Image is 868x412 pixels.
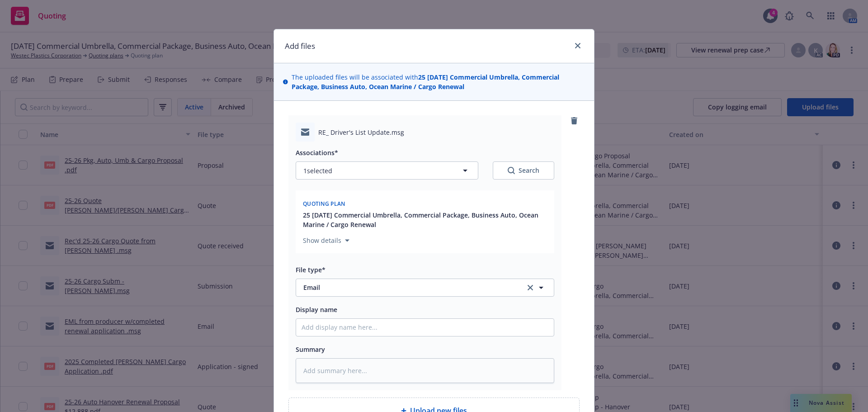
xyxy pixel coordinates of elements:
div: Search [508,166,539,175]
span: Quoting plan [303,200,345,208]
svg: Search [508,167,515,174]
button: 1selected [296,161,478,180]
h1: Add files [285,40,315,52]
button: Emailclear selection [296,279,554,297]
a: close [572,40,583,51]
input: Add display name here... [296,319,554,336]
span: Associations* [296,148,338,157]
a: clear selection [525,282,536,293]
span: The uploaded files will be associated with [292,72,585,91]
span: RE_ Driver's List Update.msg [318,128,404,137]
span: 1 selected [303,166,332,175]
strong: 25 [DATE] Commercial Umbrella, Commercial Package, Business Auto, Ocean Marine / Cargo Renewal [292,73,559,91]
a: remove [569,115,580,126]
button: 25 [DATE] Commercial Umbrella, Commercial Package, Business Auto, Ocean Marine / Cargo Renewal [303,210,549,229]
span: Display name [296,305,337,314]
button: Show details [299,235,353,246]
span: File type* [296,265,325,274]
span: Summary [296,345,325,354]
span: Email [303,283,513,292]
button: SearchSearch [493,161,554,180]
